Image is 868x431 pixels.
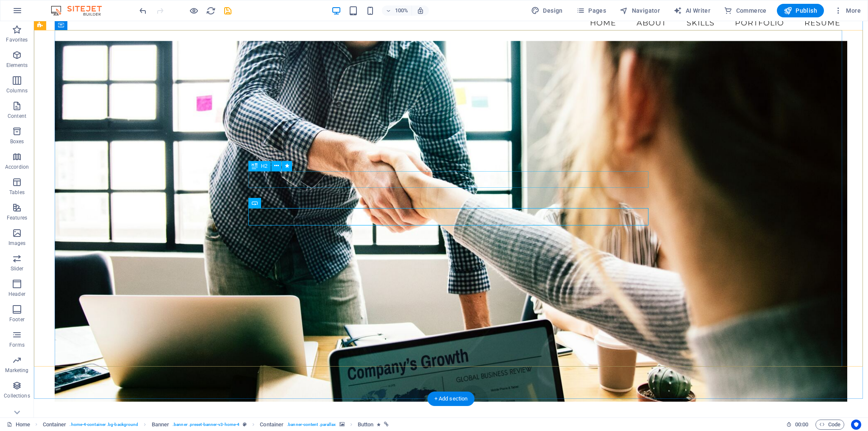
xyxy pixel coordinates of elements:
[5,164,29,170] p: Accordion
[6,87,28,94] p: Columns
[576,6,606,15] span: Pages
[358,420,374,430] span: Click to select. Double-click to edit
[528,4,566,17] button: Design
[152,420,170,430] span: Click to select. Double-click to edit
[287,420,336,430] span: . banner-content .parallax
[377,422,381,427] i: Element contains an animation
[382,6,412,16] button: 100%
[417,7,424,14] i: On resize automatically adjust zoom level to fit chosen device.
[815,420,844,430] button: Code
[670,4,714,17] button: AI Writer
[784,6,817,15] span: Publish
[673,6,710,15] span: AI Writer
[172,420,239,430] span: . banner .preset-banner-v3-home-4
[6,36,28,43] p: Favorites
[786,420,809,430] h6: Session time
[724,6,767,15] span: Commerce
[395,6,408,16] h6: 100%
[189,6,199,16] button: Click here to leave preview mode and continue editing
[261,164,267,169] span: H2
[573,4,609,17] button: Pages
[206,6,216,16] i: Reload page
[43,420,389,430] nav: breadcrumb
[831,4,864,17] button: More
[531,6,563,15] span: Design
[616,4,663,17] button: Navigator
[10,138,24,145] p: Boxes
[384,422,389,427] i: This element is linked
[5,367,28,374] p: Marketing
[223,6,233,16] i: Save (Ctrl+S)
[7,214,27,221] p: Features
[795,420,808,430] span: 00 00
[70,420,138,430] span: . home-4-container .bg-background
[6,62,28,69] p: Elements
[43,420,67,430] span: Click to select. Double-click to edit
[428,392,475,406] div: + Add section
[801,421,802,428] span: :
[339,422,345,427] i: This element contains a background
[260,420,284,430] span: Click to select. Double-click to edit
[834,6,861,15] span: More
[8,113,26,120] p: Content
[4,392,30,399] p: Collections
[9,342,25,348] p: Forms
[11,265,24,272] p: Slider
[223,6,233,16] button: save
[49,6,112,16] img: Editor Logo
[620,6,660,15] span: Navigator
[528,4,566,17] div: Design (Ctrl+Alt+Y)
[7,420,30,430] a: Click to cancel selection. Double-click to open Pages
[206,6,216,16] button: reload
[8,291,25,298] p: Header
[138,6,148,16] button: undo
[819,420,840,430] span: Code
[9,189,25,196] p: Tables
[8,240,26,247] p: Images
[851,420,861,430] button: Usercentrics
[243,422,247,427] i: This element is a customizable preset
[138,6,148,16] i: Undo: Change link (Ctrl+Z)
[777,4,824,17] button: Publish
[721,4,770,17] button: Commerce
[9,316,25,323] p: Footer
